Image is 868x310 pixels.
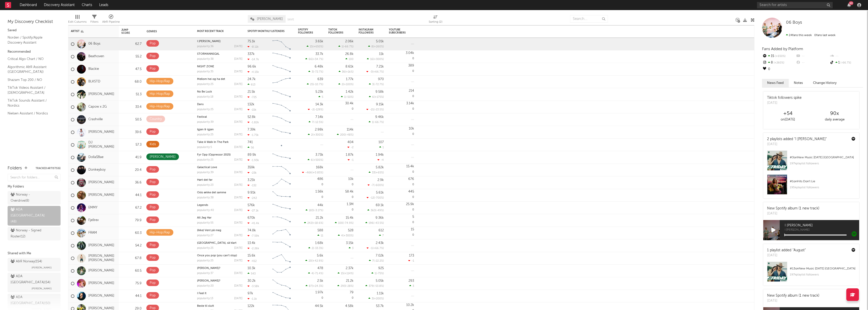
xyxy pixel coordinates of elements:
div: 7.14k [315,115,323,119]
a: [PERSON_NAME]? [197,280,220,282]
a: [PERSON_NAME] [88,269,114,273]
div: 741 [248,141,253,144]
div: Hip-Hop/Rap [150,104,170,110]
span: 5 [322,96,323,99]
div: Filters [90,19,98,25]
button: Change History [808,79,842,87]
div: 75.1k [248,40,255,43]
div: 68.0 [121,79,142,85]
div: [DATE] [234,96,242,98]
div: ADA [GEOGRAPHIC_DATA] ( 48 ) [11,207,46,225]
div: [DATE] [234,58,242,60]
div: ( ) [307,45,323,48]
a: Mellom hei og ha det [197,78,225,81]
div: Spotify Followers [298,28,316,34]
div: 62.7 [121,41,142,47]
span: -2 [311,108,314,111]
div: No Be Luck [197,90,242,93]
button: Tracked Artists(6) [36,167,61,170]
div: 6.48k [315,65,323,68]
div: 197k playlist followers [790,161,855,167]
a: Fyr Opp (Oppressor 2025) [197,153,231,156]
span: -23.5 % [374,108,383,111]
div: 114k [347,128,354,131]
div: 2 playlists added [767,137,827,142]
span: 36 [342,71,345,73]
a: ADA [GEOGRAPHIC_DATA](48) [8,206,61,226]
span: -50 % [346,96,353,99]
span: -129 % [315,108,322,111]
a: "I [PERSON_NAME]" [794,137,827,141]
span: +260 % [773,61,784,64]
div: popularity: 5 [197,146,212,149]
a: No Be Luck [197,90,212,93]
div: popularity: 25 [197,133,213,136]
div: -14.7k [248,58,259,61]
div: 52.8k [248,115,256,119]
div: Filters [90,13,98,27]
div: 51.3 [121,91,142,98]
a: Dolla$Bae [88,155,103,160]
div: 8.61k [345,65,354,68]
div: 197k playlist followers [790,272,855,278]
div: YouTube Subscribers [389,28,406,34]
div: -4.15k [248,70,259,74]
div: [DATE] [234,45,242,48]
div: # 13 on New Music [DATE] [GEOGRAPHIC_DATA] [790,266,855,272]
div: Pop [150,41,156,47]
div: ( ) [338,83,354,86]
a: NIGHT ZONE [197,65,214,68]
svg: Chart title [270,101,293,113]
div: ( ) [367,57,384,61]
span: -72.7 % [374,83,383,86]
a: Alt Jeg Har [197,216,211,219]
span: +300 % [313,134,322,136]
div: daily average [811,117,858,123]
div: My Discovery Checklist [8,19,61,25]
a: Take A Walk In The Park [197,141,229,144]
div: ( ) [339,70,354,73]
a: Festival [197,116,207,118]
div: ( ) [308,108,323,111]
div: Jump Score [121,28,134,35]
span: 25 [310,83,313,86]
div: 50.5 [121,117,142,123]
div: 9.46k [375,115,384,119]
div: ( ) [366,108,384,111]
div: 0 [389,63,414,75]
a: [PERSON_NAME]? [197,267,220,270]
div: 47.5 [121,66,142,72]
a: TikTok Sounds Assistant / Nordics [8,98,56,108]
div: popularity: 36 [197,45,214,48]
a: #3onNew Music [DATE] [GEOGRAPHIC_DATA]197kplaylist followers [763,150,859,174]
div: Country [150,116,162,122]
div: NIGHT ZONE [197,65,242,68]
div: 1.42k [346,90,354,94]
div: [DATE] [767,142,827,147]
span: 3 [372,83,374,86]
a: EMMY [88,206,97,210]
div: 0 [328,101,354,113]
div: -1.82k [248,121,259,124]
span: 1 [344,96,345,99]
div: 0 [389,101,414,113]
div: -- [796,59,829,66]
div: 33.7k [315,52,323,56]
div: A&R Pipeline [102,19,120,25]
div: Dans [197,103,242,106]
a: [PERSON_NAME] [88,92,114,97]
div: 96.6k [248,65,256,68]
span: +175 % [375,96,383,99]
div: TikTok Followers [328,28,346,34]
div: Most Recent Track [197,30,235,33]
a: Blackie [88,67,99,71]
a: I [PERSON_NAME] [197,40,221,43]
span: -21 [370,108,374,111]
div: 0 [762,66,796,73]
span: [PERSON_NAME] [257,17,283,21]
span: -72.7 % [314,71,322,73]
div: -- [829,53,863,59]
a: Capow x 2G [88,105,107,109]
svg: Chart title [270,113,293,126]
div: 613 [248,83,255,86]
